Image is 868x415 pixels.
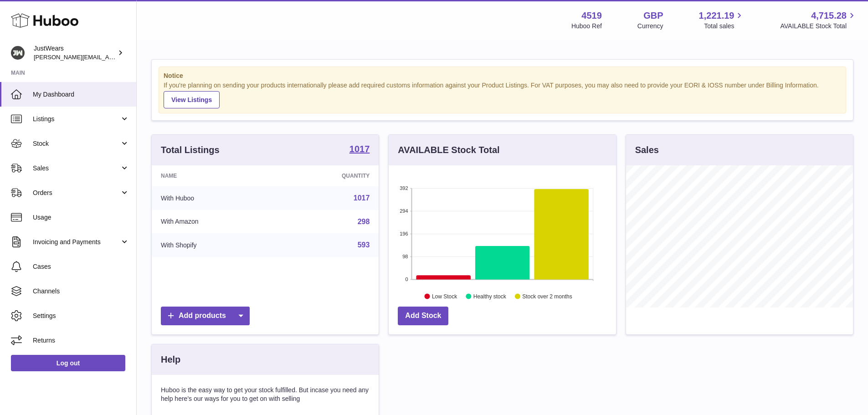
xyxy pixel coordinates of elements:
span: Invoicing and Payments [33,238,120,246]
div: JustWears [34,44,116,61]
text: Stock over 2 months [523,293,572,299]
td: With Huboo [152,186,276,210]
div: Currency [637,22,663,31]
td: With Amazon [152,210,276,234]
a: 1017 [349,144,370,155]
h3: Sales [635,144,659,156]
span: Cases [33,262,129,271]
text: 98 [403,254,408,259]
text: 392 [400,185,408,191]
span: Returns [33,336,129,345]
strong: Notice [164,72,841,80]
span: My Dashboard [33,90,129,99]
a: Add products [161,307,250,325]
span: Usage [33,213,129,222]
th: Quantity [276,165,379,186]
a: View Listings [164,91,220,108]
span: Settings [33,312,129,320]
strong: 4519 [581,10,602,22]
text: Healthy stock [473,293,507,299]
span: AVAILABLE Stock Total [780,22,857,31]
span: [PERSON_NAME][EMAIL_ADDRESS][DOMAIN_NAME] [34,53,183,61]
text: 0 [406,277,408,282]
text: 196 [400,231,408,236]
a: 1,221.19 Total sales [699,10,745,31]
a: 4,715.28 AVAILABLE Stock Total [780,10,857,31]
span: 1,221.19 [699,10,734,22]
th: Name [152,165,276,186]
span: Channels [33,287,129,296]
a: 1017 [354,194,370,202]
span: 4,715.28 [811,10,847,22]
span: Listings [33,115,120,123]
h3: AVAILABLE Stock Total [398,144,499,156]
strong: GBP [643,10,663,22]
h3: Total Listings [161,144,220,156]
div: If you're planning on sending your products internationally please add required customs informati... [164,81,841,108]
td: With Shopify [152,233,276,257]
text: 294 [400,208,408,214]
span: Sales [33,164,120,173]
a: 298 [358,218,370,225]
span: Stock [33,139,120,148]
img: josh@just-wears.com [11,46,25,60]
div: Huboo Ref [571,22,602,31]
text: Low Stock [432,293,457,299]
a: Log out [11,355,125,371]
a: Add Stock [398,307,448,325]
span: Total sales [704,22,745,31]
a: 593 [358,241,370,249]
span: Orders [33,189,120,197]
strong: 1017 [349,144,370,154]
p: Huboo is the easy way to get your stock fulfilled. But incase you need any help here's our ways f... [161,386,370,403]
h3: Help [161,354,180,366]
